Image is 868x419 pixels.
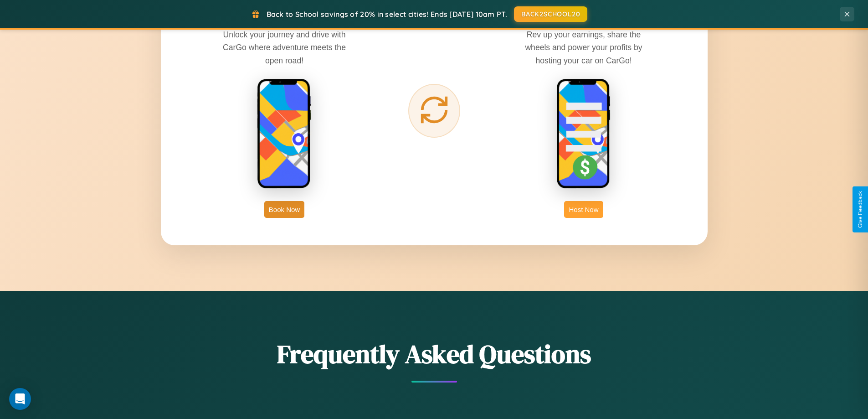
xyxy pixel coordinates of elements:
[264,201,304,218] button: Book Now
[556,78,611,190] img: host phone
[514,6,587,22] button: BACK2SCHOOL20
[257,78,312,190] img: rent phone
[515,28,652,67] p: Rev up your earnings, share the wheels and power your profits by hosting your car on CarGo!
[161,336,708,372] h2: Frequently Asked Questions
[564,201,603,218] button: Host Now
[9,388,31,410] div: Open Intercom Messenger
[216,28,353,67] p: Unlock your journey and drive with CarGo where adventure meets the open road!
[267,10,507,19] span: Back to School savings of 20% in select cities! Ends [DATE] 10am PT.
[857,191,863,228] div: Give Feedback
